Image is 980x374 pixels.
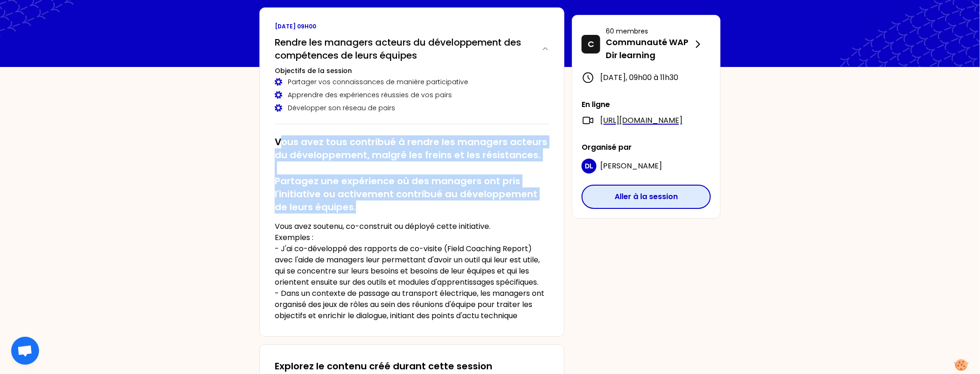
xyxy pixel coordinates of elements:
[275,23,549,30] p: [DATE] 09h00
[275,135,549,214] h2: Vous avez tous contribué à rendre les managers acteurs du développement, malgré les freins et les...
[275,221,549,321] p: Vous avez soutenu, co-construit ou déployé cette initiative. Exemples : - J'ai co-développé des r...
[582,142,711,153] p: Organisé par
[275,360,549,373] h3: Explorez le contenu créé durant cette session
[600,115,682,126] a: [URL][DOMAIN_NAME]
[275,36,549,62] button: Rendre les managers acteurs du développement des compétences de leurs équipes
[582,185,711,209] button: Aller à la session
[275,77,549,87] div: Partager vos connaissances de manière participative
[606,36,692,62] p: Communauté WAP Dir learning
[588,38,594,51] p: C
[585,161,593,171] p: DL
[275,66,549,75] h3: Objectifs de la session
[582,99,711,110] p: En ligne
[11,337,39,365] div: Ouvrir le chat
[275,90,549,100] div: Apprendre des expériences réussies de vos pairs
[600,160,662,171] span: [PERSON_NAME]
[582,71,711,84] div: [DATE] , 09h00 à 11h30
[275,36,534,62] h2: Rendre les managers acteurs du développement des compétences de leurs équipes
[275,103,549,113] div: Développer son réseau de pairs
[606,27,692,36] p: 60 membres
